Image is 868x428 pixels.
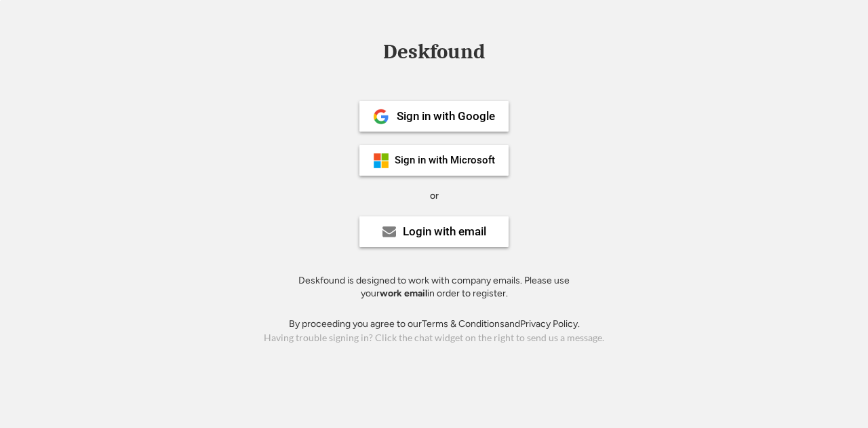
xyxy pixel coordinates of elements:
[373,153,389,169] img: ms-symbollockup_mssymbol_19.png
[289,317,580,331] div: By proceeding you agree to our and
[403,226,486,237] div: Login with email
[520,318,580,330] a: Privacy Policy.
[430,189,439,203] div: or
[422,318,505,330] a: Terms & Conditions
[281,274,587,300] div: Deskfound is designed to work with company emails. Please use your in order to register.
[380,288,427,299] strong: work email
[376,41,492,62] div: Deskfound
[395,155,495,166] div: Sign in with Microsoft
[373,109,389,125] img: 1024px-Google__G__Logo.svg.png
[397,111,495,122] div: Sign in with Google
